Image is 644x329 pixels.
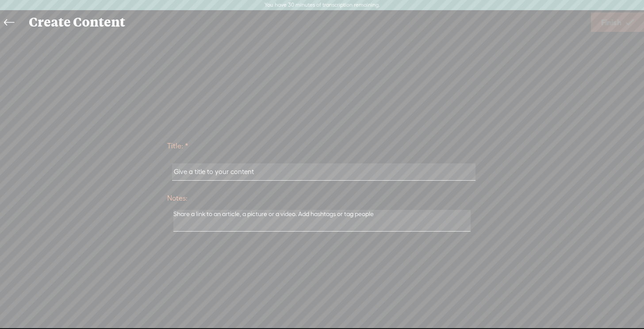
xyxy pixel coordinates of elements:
[264,2,380,9] label: You have 30 minutes of transcription remaining.
[601,11,621,34] span: Finish
[167,190,477,208] label: Notes:
[167,137,477,155] label: Title: *
[172,163,475,181] input: Give a title to your content
[23,11,591,34] div: Create Content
